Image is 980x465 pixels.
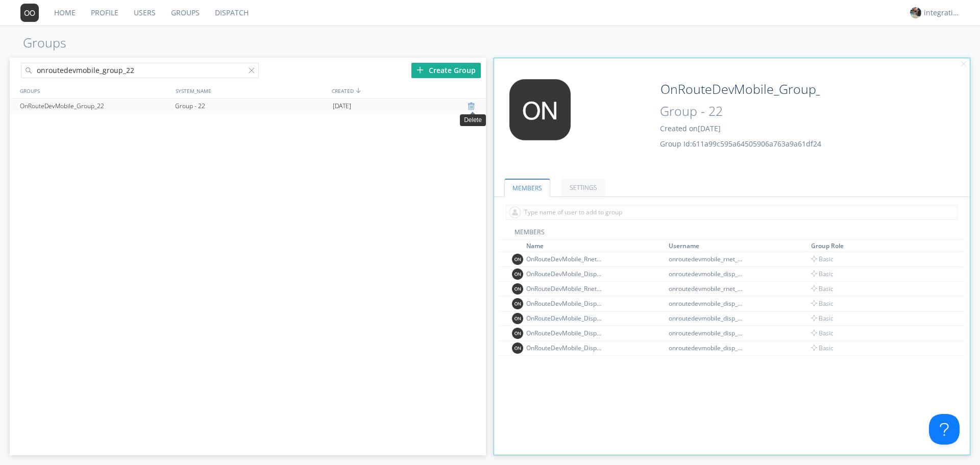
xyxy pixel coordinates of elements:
[526,270,603,278] div: OnRouteDevMobile_Disp_devyani.patel
[17,99,173,114] div: OnRouteDevMobile_Group_22
[512,313,523,324] img: 373638.png
[811,314,834,323] span: Basic
[525,240,667,252] th: Toggle SortBy
[21,63,259,78] input: Search groups
[20,4,39,22] img: 373638.png
[669,299,745,308] div: onroutedevmobile_disp_bakers
[333,99,351,114] span: [DATE]
[660,124,721,133] span: Created on
[669,329,745,337] div: onroutedevmobile_disp_brinda.balachandran
[960,61,967,68] img: cancel.svg
[526,314,603,323] div: OnRouteDevMobile_Disp_michael.noke
[329,83,486,98] div: CREATED
[512,254,523,265] img: 373638.png
[669,255,745,263] div: onroutedevmobile_rnet_michael.noke
[811,344,834,352] span: Basic
[669,314,745,323] div: onroutedevmobile_disp_michael.noke
[667,240,810,252] th: Toggle SortBy
[811,255,834,263] span: Basic
[173,99,330,114] div: Group - 22
[526,255,603,263] div: OnRouteDevMobile_Rnet_michael.noke
[561,179,605,197] a: SETTINGS
[512,342,523,354] img: 373638.png
[669,284,745,293] div: onroutedevmobile_rnet_13168
[698,124,721,133] span: [DATE]
[526,344,603,352] div: OnRouteDevMobile_Disp_matthew.[PERSON_NAME]
[811,329,834,337] span: Basic
[512,268,523,280] img: 373638.png
[411,63,481,78] div: Create Group
[173,83,329,98] div: SYSTEM_NAME
[669,344,745,352] div: onroutedevmobile_disp_matthew.[PERSON_NAME]
[526,284,603,293] div: OnRouteDevMobile_Rnet_13168
[669,270,745,278] div: onroutedevmobile_disp_devyani.patel
[811,299,834,308] span: Basic
[504,179,550,197] a: MEMBERS
[811,284,834,293] span: Basic
[512,298,523,309] img: 373638.png
[416,66,424,74] img: plus.svg
[660,139,821,149] span: Group Id: 611a99c595a64505906a763a9a61df24
[910,7,921,18] img: f4e8944a4fa4411c9b97ff3ae987ed99
[10,99,485,114] a: OnRouteDevMobile_Group_22Group - 22[DATE]
[499,228,965,240] div: MEMBERS
[464,116,482,124] span: Delete
[656,79,821,100] input: Group Name
[811,270,834,278] span: Basic
[656,102,821,121] input: System Name
[526,329,603,337] div: OnRouteDevMobile_Disp_brinda.balachandran
[17,83,170,98] div: GROUPS
[929,414,960,445] iframe: Toggle Customer Support
[512,328,523,339] img: 373638.png
[526,299,603,308] div: OnRouteDevMobile_Disp_bakers
[924,8,962,18] div: integrationstageadmin1
[506,205,958,220] input: Type name of user to add to group
[512,283,523,295] img: 373638.png
[810,240,946,252] th: Toggle SortBy
[502,79,578,140] img: 373638.png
